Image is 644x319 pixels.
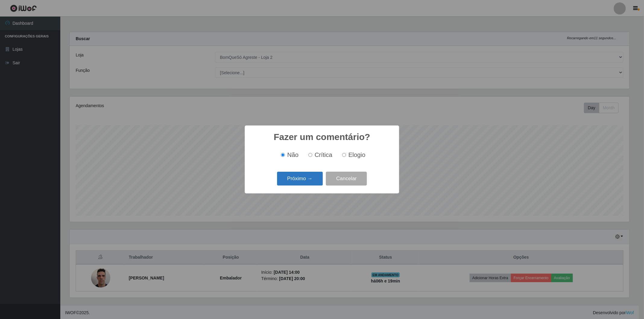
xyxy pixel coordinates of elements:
input: Não [281,153,285,157]
button: Cancelar [326,172,367,186]
button: Próximo → [277,172,323,186]
input: Crítica [308,153,312,157]
span: Crítica [315,152,333,158]
span: Não [287,152,298,158]
span: Elogio [349,152,365,158]
h2: Fazer um comentário? [274,132,370,142]
input: Elogio [342,153,346,157]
